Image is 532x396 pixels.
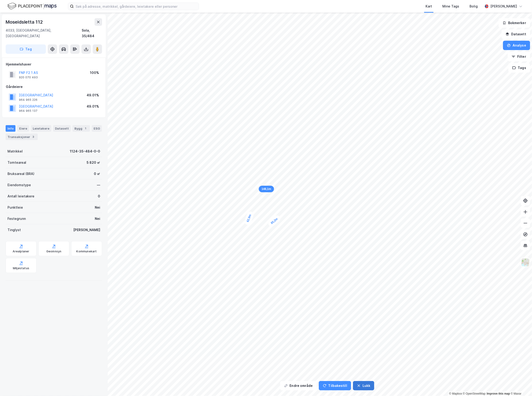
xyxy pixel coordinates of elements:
div: Map marker [267,214,282,228]
button: Analyse [503,41,530,50]
div: 964 965 226 [19,98,37,102]
div: 5 820 ㎡ [87,160,100,165]
div: 49.01% [87,104,99,109]
div: Nei [95,205,100,210]
button: Datasett [502,29,530,39]
div: Bygg [73,125,90,132]
img: logo.f888ab2527a4732fd821a326f86c7f29.svg [7,2,57,10]
div: 49.01% [87,92,99,98]
div: 3 [31,134,36,139]
div: Eiere [17,125,29,132]
div: Bolig [470,4,478,9]
div: Punktleie [7,205,23,210]
div: [PERSON_NAME] [73,227,100,233]
div: 0 ㎡ [94,171,100,177]
div: Transaksjoner [6,134,38,140]
a: Improve this map [487,392,510,395]
input: Søk på adresse, matrikkel, gårdeiere, leietakere eller personer [74,3,199,10]
div: Kommunekart [76,250,97,253]
div: Kart [426,4,432,9]
div: 4033, [GEOGRAPHIC_DATA], [GEOGRAPHIC_DATA] [6,28,82,39]
div: Eiendomstype [7,182,31,188]
div: [PERSON_NAME] [490,4,517,9]
div: ESG [92,125,102,132]
div: Miljøstatus [13,266,29,270]
div: Map marker [259,186,274,192]
button: Tag [6,44,46,54]
div: Map marker [244,211,254,226]
button: Filter [508,52,530,61]
img: Z [521,258,530,267]
button: Endre område [280,381,317,390]
div: Geoinnsyn [46,250,62,253]
div: Hjemmelshaver [6,62,102,67]
div: Mine Tags [442,4,459,9]
div: Moseidsletta 112 [6,18,44,26]
div: Arealplaner [13,250,29,253]
div: 0 [98,193,100,199]
div: Festegrunn [7,216,26,222]
button: Tags [508,63,530,73]
div: 1 [83,126,88,131]
button: Bokmerker [499,18,530,28]
div: Sola, 35/484 [82,28,102,39]
div: Tinglyst [7,227,21,233]
div: 100% [90,70,99,76]
div: Kontrollprogram for chat [509,374,532,396]
div: Bruksareal (BRA) [7,171,34,177]
div: Tomteareal [7,160,26,165]
a: Mapbox [449,392,462,395]
iframe: Chat Widget [509,374,532,396]
div: Datasett [53,125,71,132]
div: Matrikkel [7,149,23,154]
div: Antall leietakere [7,193,34,199]
div: 1124-35-484-0-0 [70,149,100,154]
a: OpenStreetMap [463,392,486,395]
div: — [97,182,100,188]
div: 964 965 137 [19,109,37,113]
div: Leietakere [31,125,51,132]
div: Gårdeiere [6,84,102,90]
div: Info [6,125,15,132]
button: Lukk [353,381,374,390]
button: Tilbakestill [319,381,351,390]
div: 920 070 493 [19,76,38,79]
div: Nei [95,216,100,222]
